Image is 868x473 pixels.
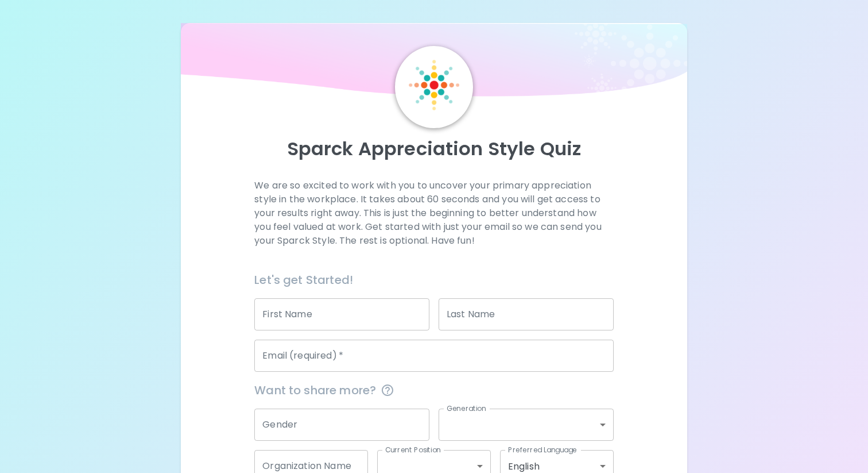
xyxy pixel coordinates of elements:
label: Preferred Language [508,445,577,455]
h6: Let's get Started! [254,271,613,289]
img: Sparck Logo [409,60,459,110]
p: Sparck Appreciation Style Quiz [195,137,673,160]
label: Current Position [385,445,441,455]
svg: This information is completely confidential and only used for aggregated appreciation studies at ... [381,383,394,397]
img: wave [181,23,687,103]
span: Want to share more? [254,381,613,399]
p: We are so excited to work with you to uncover your primary appreciation style in the workplace. I... [254,179,613,248]
label: Generation [447,403,486,413]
